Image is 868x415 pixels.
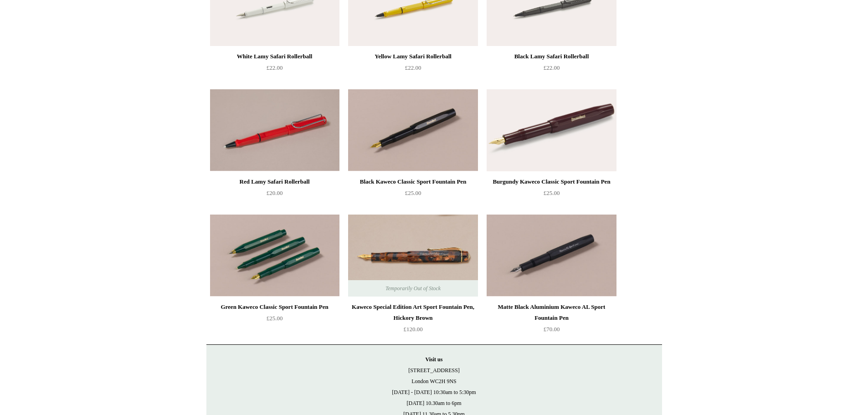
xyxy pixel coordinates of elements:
img: Red Lamy Safari Rollerball [210,89,339,171]
span: Temporarily Out of Stock [376,280,450,297]
strong: Visit us [426,356,443,363]
div: Black Kaweco Classic Sport Fountain Pen [350,176,475,187]
span: £25.00 [405,190,421,196]
span: £25.00 [544,190,560,196]
a: Matte Black Aluminium Kaweco AL Sport Fountain Pen £70.00 [487,302,616,339]
a: Green Kaweco Classic Sport Fountain Pen Green Kaweco Classic Sport Fountain Pen [210,215,339,297]
img: Kaweco Special Edition Art Sport Fountain Pen, Hickory Brown [348,215,478,297]
a: Burgundy Kaweco Classic Sport Fountain Pen £25.00 [487,176,616,214]
a: Kaweco Special Edition Art Sport Fountain Pen, Hickory Brown Kaweco Special Edition Art Sport Fou... [348,215,478,297]
a: Black Lamy Safari Rollerball £22.00 [487,51,616,88]
div: Yellow Lamy Safari Rollerball [350,51,475,62]
div: Black Lamy Safari Rollerball [489,51,614,62]
div: Matte Black Aluminium Kaweco AL Sport Fountain Pen [489,302,614,323]
a: Matte Black Aluminium Kaweco AL Sport Fountain Pen Matte Black Aluminium Kaweco AL Sport Fountain... [487,215,616,297]
div: Red Lamy Safari Rollerball [212,176,337,187]
span: £70.00 [544,326,560,333]
img: Matte Black Aluminium Kaweco AL Sport Fountain Pen [487,215,616,297]
div: White Lamy Safari Rollerball [212,51,337,62]
span: £25.00 [267,315,283,322]
span: £120.00 [403,326,422,333]
span: £22.00 [544,64,560,71]
a: Kaweco Special Edition Art Sport Fountain Pen, Hickory Brown £120.00 [348,302,478,339]
span: £22.00 [405,64,421,71]
span: £22.00 [267,64,283,71]
div: Kaweco Special Edition Art Sport Fountain Pen, Hickory Brown [350,302,475,323]
div: Burgundy Kaweco Classic Sport Fountain Pen [489,176,614,187]
a: White Lamy Safari Rollerball £22.00 [210,51,339,88]
a: Red Lamy Safari Rollerball Red Lamy Safari Rollerball [210,89,339,171]
a: Red Lamy Safari Rollerball £20.00 [210,176,339,214]
span: £20.00 [267,190,283,196]
a: Green Kaweco Classic Sport Fountain Pen £25.00 [210,302,339,339]
img: Green Kaweco Classic Sport Fountain Pen [210,215,339,297]
div: Green Kaweco Classic Sport Fountain Pen [212,302,337,313]
a: Yellow Lamy Safari Rollerball £22.00 [348,51,478,88]
a: Black Kaweco Classic Sport Fountain Pen £25.00 [348,176,478,214]
img: Burgundy Kaweco Classic Sport Fountain Pen [487,89,616,171]
img: Black Kaweco Classic Sport Fountain Pen [348,89,478,171]
a: Black Kaweco Classic Sport Fountain Pen Black Kaweco Classic Sport Fountain Pen [348,89,478,171]
a: Burgundy Kaweco Classic Sport Fountain Pen Burgundy Kaweco Classic Sport Fountain Pen [487,89,616,171]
